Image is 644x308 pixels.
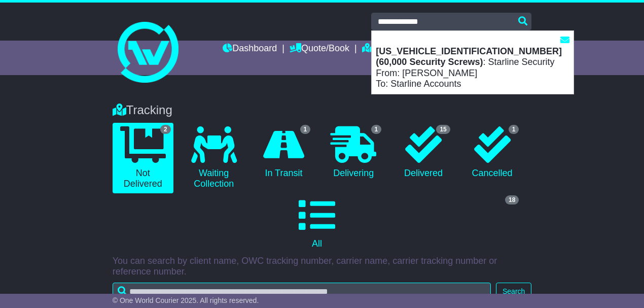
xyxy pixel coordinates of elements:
span: © One World Courier 2025. All rights reserved. [113,296,259,304]
a: Dashboard [223,41,277,58]
a: 18 All [113,193,522,253]
a: 15 Delivered [394,123,453,183]
a: 2 Not Delivered [113,123,173,193]
strong: [US_VEHICLE_IDENTIFICATION_NUMBER](60,000 Security Screws) [376,46,562,67]
p: You can search by client name, OWC tracking number, carrier name, carrier tracking number or refe... [113,256,532,278]
div: : Starline Security From: [PERSON_NAME] To: Starline Accounts [372,31,574,94]
span: 15 [436,125,450,134]
button: Search [496,283,531,300]
a: 1 In Transit [255,123,313,183]
a: Quote/Book [290,41,349,58]
a: 1 Delivering [323,123,384,183]
a: 1 Cancelled [463,123,522,183]
a: Tracking [362,41,407,58]
span: 1 [371,125,382,134]
div: Tracking [108,103,537,118]
span: 1 [300,125,311,134]
span: 2 [160,125,171,134]
span: 18 [505,195,519,204]
span: 1 [509,125,519,134]
a: Waiting Collection [184,123,244,193]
